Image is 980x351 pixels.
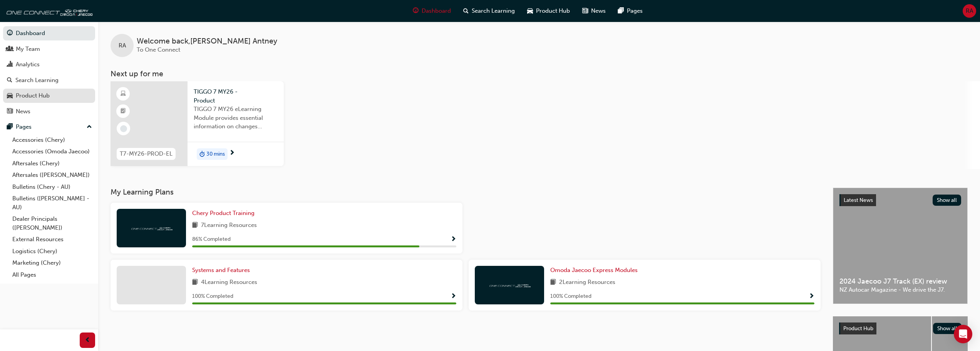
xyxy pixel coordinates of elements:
[85,336,90,345] span: prev-icon
[7,108,13,115] span: news-icon
[843,325,873,332] span: Product Hub
[137,46,180,53] span: To One Connect
[618,6,624,16] span: pages-icon
[201,278,257,287] span: 4 Learning Resources
[111,188,821,196] h3: My Learning Plans
[457,3,521,19] a: search-iconSearch Learning
[527,6,533,16] span: car-icon
[4,3,92,18] img: oneconnect
[7,46,13,53] span: people-icon
[9,269,95,281] a: All Pages
[121,106,126,116] span: booktick-icon
[582,6,588,16] span: news-icon
[839,322,962,335] a: Product HubShow all
[451,235,456,244] button: Show Progress
[194,105,278,131] span: TIGGO 7 MY26 eLearning Module provides essential information on changes introduced with the new M...
[933,195,962,206] button: Show all
[963,4,976,18] button: RA
[3,25,95,120] button: DashboardMy TeamAnalyticsSearch LearningProduct HubNews
[3,42,95,56] a: My Team
[137,37,277,46] span: Welcome back , [PERSON_NAME] Antney
[933,323,962,334] button: Show all
[833,188,968,304] a: Latest NewsShow all2024 Jaecoo J7 Track (EX) reviewNZ Autocar Magazine - We drive the J7.
[839,194,961,207] a: Latest NewsShow all
[199,149,205,159] span: duration-icon
[3,120,95,134] button: Pages
[451,292,456,301] button: Show Progress
[9,193,95,213] a: Bulletins ([PERSON_NAME] - AU)
[119,41,126,50] span: RA
[966,7,973,15] span: RA
[229,150,235,157] span: next-icon
[16,45,40,54] div: My Team
[9,181,95,193] a: Bulletins (Chery - AU)
[550,267,638,274] span: Omoda Jaecoo Express Modules
[120,125,127,132] span: learningRecordVerb_NONE-icon
[7,77,12,84] span: search-icon
[9,213,95,233] a: Dealer Principals ([PERSON_NAME])
[3,57,95,72] a: Analytics
[9,257,95,269] a: Marketing (Chery)
[192,278,198,287] span: book-icon
[463,6,469,16] span: search-icon
[536,7,570,15] span: Product Hub
[550,292,591,301] span: 100 % Completed
[3,26,95,40] a: Dashboard
[550,266,641,275] a: Omoda Jaecoo Express Modules
[3,104,95,119] a: News
[7,61,13,68] span: chart-icon
[451,236,456,243] span: Show Progress
[192,292,233,301] span: 100 % Completed
[192,221,198,230] span: book-icon
[3,89,95,103] a: Product Hub
[194,87,278,105] span: TIGGO 7 MY26 - Product
[9,158,95,170] a: Aftersales (Chery)
[130,224,173,232] img: oneconnect
[7,124,13,131] span: pages-icon
[9,169,95,181] a: Aftersales ([PERSON_NAME])
[111,81,284,166] a: T7-MY26-PROD-ELTIGGO 7 MY26 - ProductTIGGO 7 MY26 eLearning Module provides essential information...
[3,73,95,87] a: Search Learning
[16,123,32,131] div: Pages
[9,134,95,146] a: Accessories (Chery)
[206,150,225,159] span: 30 mins
[16,91,50,100] div: Product Hub
[7,30,13,37] span: guage-icon
[591,7,606,15] span: News
[192,235,231,244] span: 86 % Completed
[576,3,612,19] a: news-iconNews
[472,7,515,15] span: Search Learning
[15,76,59,85] div: Search Learning
[550,278,556,287] span: book-icon
[9,146,95,158] a: Accessories (Omoda Jaecoo)
[627,7,643,15] span: Pages
[809,293,814,300] span: Show Progress
[809,292,814,301] button: Show Progress
[521,3,576,19] a: car-iconProduct Hub
[98,69,980,78] h3: Next up for me
[451,293,456,300] span: Show Progress
[839,286,961,294] span: NZ Autocar Magazine - We drive the J7.
[16,60,40,69] div: Analytics
[201,221,257,230] span: 7 Learning Resources
[7,92,13,99] span: car-icon
[612,3,649,19] a: pages-iconPages
[192,266,253,275] a: Systems and Features
[192,210,255,217] span: Chery Product Training
[192,209,258,218] a: Chery Product Training
[192,267,250,274] span: Systems and Features
[488,281,531,289] img: oneconnect
[121,89,126,99] span: learningResourceType_ELEARNING-icon
[954,325,972,343] div: Open Intercom Messenger
[120,149,173,158] span: T7-MY26-PROD-EL
[413,6,419,16] span: guage-icon
[422,7,451,15] span: Dashboard
[559,278,615,287] span: 2 Learning Resources
[9,245,95,257] a: Logistics (Chery)
[87,122,92,132] span: up-icon
[9,233,95,245] a: External Resources
[844,197,873,203] span: Latest News
[407,3,457,19] a: guage-iconDashboard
